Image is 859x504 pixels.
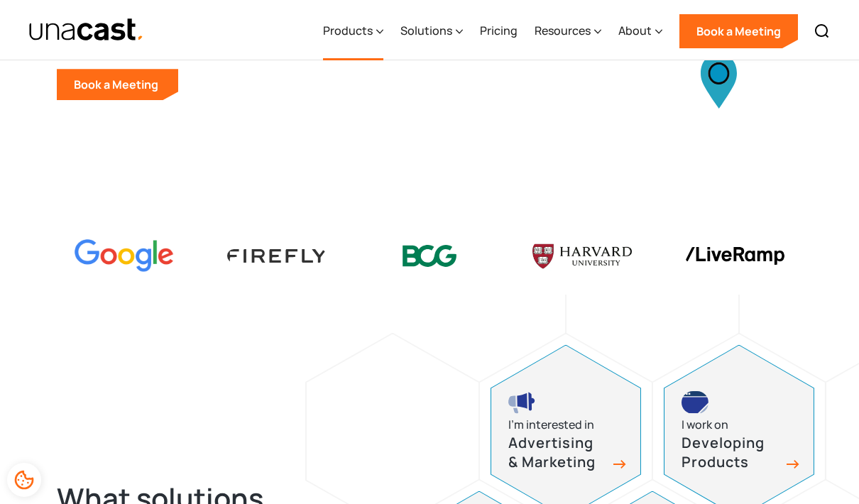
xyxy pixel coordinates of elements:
[28,18,144,43] img: Unacast text logo
[227,249,327,263] img: Firefly Advertising logo
[28,18,144,43] a: home
[679,14,798,48] a: Book a Meeting
[618,2,662,60] div: About
[682,391,708,414] img: developing products icon
[535,22,591,39] div: Resources
[508,434,608,471] h3: Advertising & Marketing
[535,2,601,60] div: Resources
[685,247,784,265] img: liveramp logo
[618,22,652,39] div: About
[532,239,632,273] img: Harvard U logo
[682,415,728,434] div: I work on
[400,22,452,39] div: Solutions
[380,236,479,276] img: BCG logo
[508,415,594,434] div: I’m interested in
[682,434,781,471] h3: Developing Products
[7,463,41,497] div: Cookie Preferences
[480,2,518,60] a: Pricing
[400,2,463,60] div: Solutions
[75,239,174,273] img: Google logo Color
[814,23,831,40] img: Search icon
[57,69,178,100] a: Book a Meeting
[323,2,383,60] div: Products
[508,391,535,414] img: advertising and marketing icon
[323,22,373,39] div: Products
